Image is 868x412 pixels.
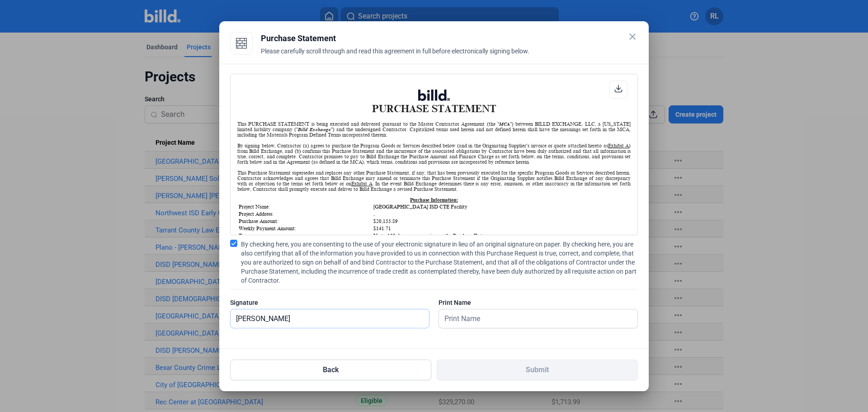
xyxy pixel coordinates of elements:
[351,181,373,186] u: Exhibit A
[238,204,372,210] td: Project Name:
[373,232,630,239] td: Up to 120 days, commencing on the Purchase Date
[231,309,429,328] input: Signature
[373,218,630,224] td: $20,155.89
[241,240,638,285] span: By checking here, you are consenting to the use of your electronic signature in lieu of an origin...
[237,121,631,137] div: This PURCHASE STATEMENT is being executed and delivered pursuant to the Master Contractor Agreeme...
[437,360,638,380] button: Submit
[237,143,631,165] div: By signing below, Contractor (a) agrees to purchase the Program Goods or Services described below...
[237,90,631,114] h1: PURCHASE STATEMENT
[410,197,458,203] u: Purchase Information:
[373,204,630,210] td: [GEOGRAPHIC_DATA] ISD CTE Facility
[238,232,372,239] td: Term:
[298,127,331,132] i: Billd Exchange
[238,218,372,224] td: Purchase Amount:
[238,211,372,217] td: Project Address:
[373,211,630,217] td: ,
[238,225,372,232] td: Weekly Payment Amount:
[237,170,631,192] div: This Purchase Statement supersedes and replaces any other Purchase Statement, if any, that has be...
[499,121,510,127] i: MCA
[261,47,638,66] div: Please carefully scroll through and read this agreement in full before electronically signing below.
[627,31,638,42] mat-icon: close
[373,225,630,232] td: $141.71
[439,309,627,328] input: Print Name
[230,298,429,307] div: Signature
[230,360,431,380] button: Back
[261,32,638,45] div: Purchase Statement
[439,298,638,307] div: Print Name
[608,143,629,148] u: Exhibit A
